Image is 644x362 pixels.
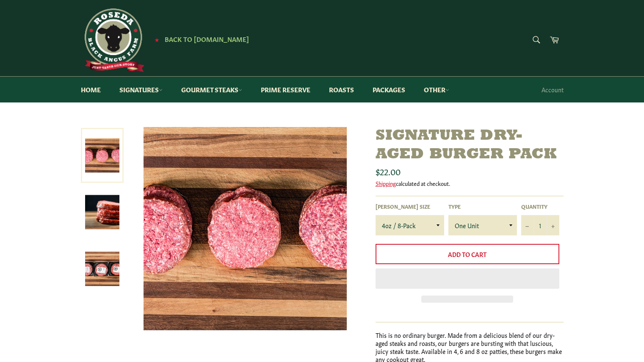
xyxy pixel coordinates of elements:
[81,8,144,72] img: Roseda Beef
[111,77,171,102] a: Signatures
[321,77,362,102] a: Roasts
[521,215,534,235] button: Reduce item quantity by one
[537,77,568,102] a: Account
[448,250,486,258] span: Add to Cart
[448,203,517,210] label: Type
[85,252,119,286] img: Signature Dry-Aged Burger Pack
[376,244,559,264] button: Add to Cart
[155,36,159,43] span: ★
[144,127,347,330] img: Signature Dry-Aged Burger Pack
[547,215,559,235] button: Increase item quantity by one
[165,34,249,43] span: Back to [DOMAIN_NAME]
[150,36,249,43] a: ★ Back to [DOMAIN_NAME]
[376,165,401,177] span: $22.00
[376,127,564,163] h1: Signature Dry-Aged Burger Pack
[521,203,559,210] label: Quantity
[85,195,119,229] img: Signature Dry-Aged Burger Pack
[376,180,564,187] div: calculated at checkout.
[173,77,251,102] a: Gourmet Steaks
[415,77,458,102] a: Other
[376,203,444,210] label: [PERSON_NAME] Size
[252,77,319,102] a: Prime Reserve
[72,77,109,102] a: Home
[364,77,414,102] a: Packages
[376,179,396,187] a: Shipping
